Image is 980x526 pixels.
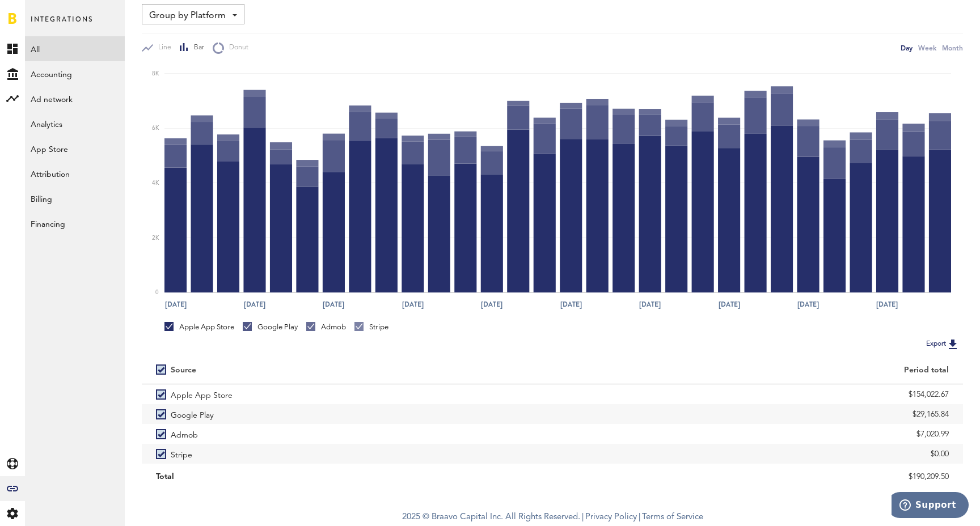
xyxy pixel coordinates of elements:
[639,299,661,309] text: [DATE]
[567,406,949,423] div: $29,165.84
[876,299,898,309] text: [DATE]
[189,43,204,53] span: Bar
[165,299,187,309] text: [DATE]
[567,446,949,463] div: $0.00
[25,136,125,161] a: App Store
[323,299,344,309] text: [DATE]
[25,111,125,136] a: Analytics
[25,36,125,61] a: All
[25,161,125,186] a: Attribution
[560,299,582,309] text: [DATE]
[402,299,424,309] text: [DATE]
[171,366,196,375] div: Source
[153,43,171,53] span: Line
[25,61,125,86] a: Accounting
[306,322,346,332] div: Admob
[171,384,233,404] span: Apple App Store
[164,322,234,332] div: Apple App Store
[152,71,159,77] text: 8K
[354,322,388,332] div: Stripe
[918,42,936,54] div: Week
[585,513,637,521] a: Privacy Policy
[901,42,913,54] div: Day
[402,509,580,526] span: 2025 © Braavo Capital Inc. All Rights Reserved.
[171,404,214,424] span: Google Play
[171,444,192,464] span: Stripe
[797,299,819,309] text: [DATE]
[481,299,502,309] text: [DATE]
[567,426,949,443] div: $7,020.99
[923,337,963,351] button: Export
[31,12,93,36] span: Integrations
[892,492,969,520] iframe: Opens a widget where you can find more information
[152,235,159,241] text: 2K
[171,424,198,444] span: Admob
[567,386,949,403] div: $154,022.67
[719,299,740,309] text: [DATE]
[567,468,949,485] div: $190,209.50
[25,211,125,236] a: Financing
[567,366,949,375] div: Period total
[243,322,298,332] div: Google Play
[244,299,265,309] text: [DATE]
[149,6,226,26] span: Group by Platform
[156,468,538,485] div: Total
[155,290,159,295] text: 0
[152,180,159,186] text: 4K
[642,513,703,521] a: Terms of Service
[25,186,125,211] a: Billing
[152,126,159,131] text: 6K
[224,43,248,53] span: Donut
[25,86,125,111] a: Ad network
[946,337,960,351] img: Export
[942,42,963,54] div: Month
